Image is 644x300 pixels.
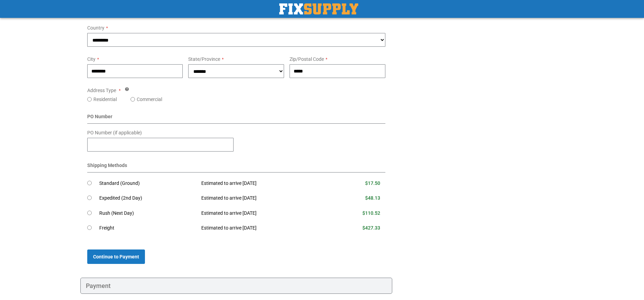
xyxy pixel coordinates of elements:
[362,225,380,231] span: $427.33
[196,221,329,236] td: Estimated to arrive [DATE]
[87,162,386,173] div: Shipping Methods
[87,130,142,135] span: PO Number (if applicable)
[87,25,104,31] span: Country
[87,249,145,264] button: Continue to Payment
[196,206,329,221] td: Estimated to arrive [DATE]
[80,278,393,294] div: Payment
[196,176,329,191] td: Estimated to arrive [DATE]
[279,3,358,14] a: store logo
[87,56,95,62] span: City
[87,88,116,93] span: Address Type
[196,191,329,206] td: Estimated to arrive [DATE]
[290,56,324,62] span: Zip/Postal Code
[99,206,196,221] td: Rush (Next Day)
[362,210,380,216] span: $110.52
[188,56,220,62] span: State/Province
[365,195,380,201] span: $48.13
[87,113,386,124] div: PO Number
[365,180,380,186] span: $17.50
[93,96,117,103] label: Residential
[99,221,196,236] td: Freight
[99,191,196,206] td: Expedited (2nd Day)
[137,96,162,103] label: Commercial
[279,3,358,14] img: Fix Industrial Supply
[99,176,196,191] td: Standard (Ground)
[93,254,139,259] span: Continue to Payment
